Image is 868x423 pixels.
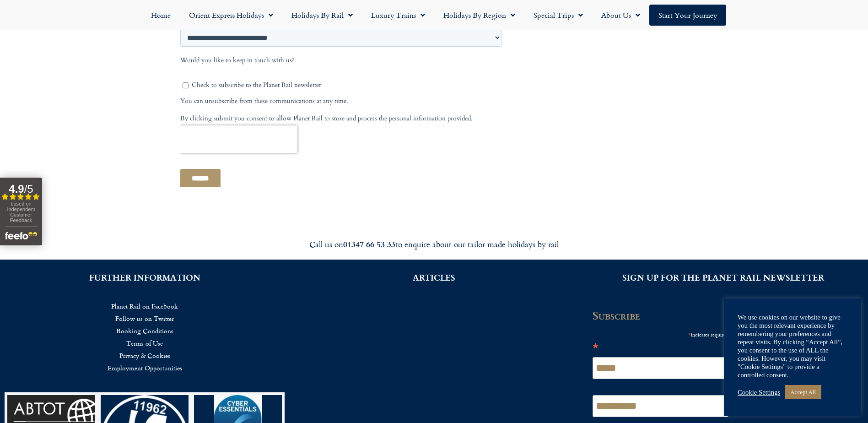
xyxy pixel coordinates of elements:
[14,300,275,312] a: Planet Rail on Facebook
[785,385,821,399] a: Accept All
[434,5,524,26] a: Holidays by Region
[738,388,780,396] a: Cookie Settings
[343,238,395,250] strong: 01347 66 53 33
[14,312,275,325] a: Follow us on Twitter
[593,309,734,322] h2: Subscribe
[524,5,592,26] a: Special Trips
[11,343,51,353] span: By telephone
[14,273,275,282] h2: FURTHER INFORMATION
[2,333,8,339] input: By email
[282,5,362,26] a: Holidays by Rail
[14,349,275,362] a: Privacy & Cookies
[178,239,690,249] div: Call us on to enquire about our tailor made holidays by rail
[303,273,565,282] h2: ARTICLES
[14,325,275,337] a: Booking Conditions
[592,5,649,26] a: About Us
[593,328,729,340] div: indicates required
[5,5,863,26] nav: Menu
[11,331,38,342] span: By email
[14,362,275,374] a: Employment Opportunities
[738,313,847,379] div: We use cookies on our website to give you the most relevant experience by remembering your prefer...
[180,5,282,26] a: Orient Express Holidays
[14,337,275,349] a: Terms of Use
[593,273,854,282] h2: SIGN UP FOR THE PLANET RAIL NEWSLETTER
[362,5,434,26] a: Luxury Trains
[649,5,726,26] a: Start your Journey
[14,300,275,374] nav: Menu
[142,5,180,26] a: Home
[162,205,209,215] span: Your last name
[2,345,8,351] input: By telephone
